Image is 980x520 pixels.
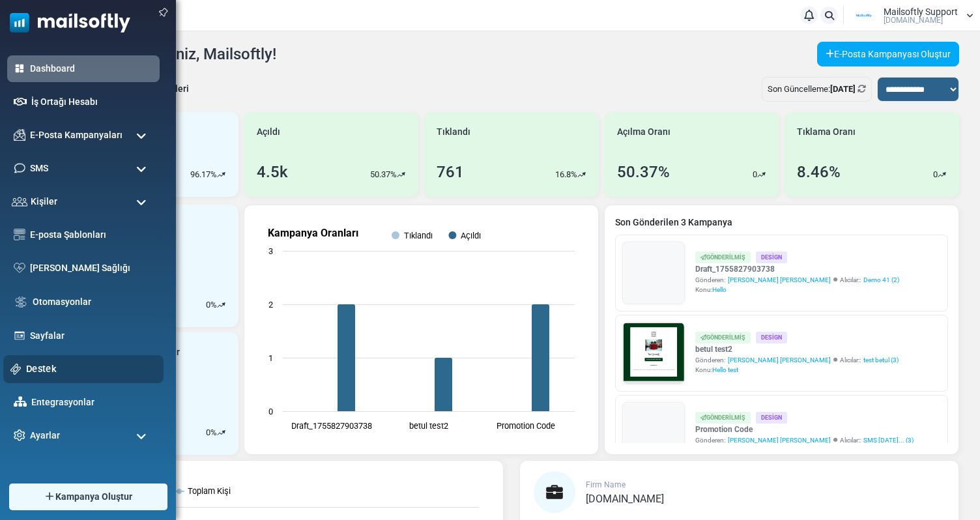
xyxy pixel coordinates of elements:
div: 50.37% [617,160,670,184]
span: Açılma Oranı [617,125,670,139]
span: Ayarlar [30,429,60,442]
strong: Shop Now and Save Big! [171,265,279,276]
a: İş Ortağı Hesabı [31,95,153,109]
img: User Logo [848,6,880,25]
h1: Test {(email)} [59,226,391,246]
span: Hello [712,286,727,293]
a: Shop Now and Save Big! [158,259,292,283]
p: 0 [933,168,938,181]
span: [PERSON_NAME] [PERSON_NAME] [728,355,831,365]
img: sms-icon.png [14,162,25,174]
div: 4.5k [257,160,288,184]
a: Son Gönderilen 3 Kampanya [615,216,948,229]
span: Tıklandı [437,125,470,139]
p: Lorem ipsum dolor sit amet, consectetur adipiscing elit, sed do eiusmod tempor incididunt [68,342,381,354]
div: Konu: [695,365,899,375]
img: email-templates-icon.svg [14,229,25,240]
text: Kampanya Oranları [268,227,358,239]
a: Otomasyonlar [33,295,153,309]
span: Tıklama Oranı [797,125,856,139]
div: Gönderilmiş [695,412,751,423]
p: 50.37% [370,168,397,181]
img: campaigns-icon.png [14,129,25,141]
img: contacts-icon.svg [12,197,27,206]
b: [DATE] [830,84,856,94]
p: 16.8% [555,168,577,181]
div: 761 [437,160,464,184]
a: [PERSON_NAME] Sağlığı [30,261,153,275]
text: Toplam Kişi [188,486,231,496]
div: % [206,426,225,439]
span: [DOMAIN_NAME] [884,16,943,24]
text: 3 [268,246,273,256]
text: betul test2 [409,421,448,431]
p: 0 [753,168,757,181]
img: settings-icon.svg [14,429,25,441]
strong: Follow Us [200,308,250,319]
a: Sayfalar [30,329,153,343]
div: Son Güncelleme: [762,77,872,102]
a: [DOMAIN_NAME] [586,494,664,504]
img: workflow.svg [14,295,28,310]
span: SMS [30,162,48,175]
img: landing_pages.svg [14,330,25,341]
img: dashboard-icon-active.svg [14,63,25,74]
a: E-posta Şablonları [30,228,153,242]
img: support-icon.svg [10,364,22,375]
text: Promotion Code [497,421,555,431]
text: 0 [268,407,273,416]
text: Draft_1755827903738 [291,421,371,431]
span: E-Posta Kampanyaları [30,128,122,142]
div: Gönderen: Alıcılar:: [695,435,914,445]
text: 2 [268,300,273,310]
span: [PERSON_NAME] [PERSON_NAME] [728,275,831,285]
span: Mailsoftly Support [884,7,958,16]
a: test betul (3) [863,355,899,365]
p: 96.17% [190,168,217,181]
span: Açıldı [257,125,280,139]
svg: Kampanya Oranları [255,216,588,444]
span: [DOMAIN_NAME] [586,493,664,505]
span: Hello test [712,366,738,373]
text: Tıklandı [404,231,433,240]
div: Konu: [695,285,899,295]
div: 8.46% [797,160,841,184]
img: domain-health-icon.svg [14,263,25,273]
text: 1 [268,353,273,363]
div: Gönderilmiş [695,332,751,343]
a: SMS [DATE]... (3) [863,435,914,445]
div: Gönderen: Alıcılar:: [695,275,899,285]
div: % [206,298,225,311]
a: Destek [26,362,156,376]
p: 0 [206,298,210,311]
a: Demo 41 (2) [863,275,899,285]
div: Gönderilmiş [695,252,751,263]
span: Kişiler [31,195,57,209]
a: E-Posta Kampanyası Oluştur [817,42,959,66]
div: Design [756,412,787,423]
span: Kampanya Oluştur [55,490,132,504]
a: Draft_1755827903738 [695,263,899,275]
a: User Logo Mailsoftly Support [DOMAIN_NAME] [848,6,973,25]
a: Promotion Code [695,424,914,435]
a: Entegrasyonlar [31,396,153,409]
a: Refresh Stats [857,84,866,94]
a: betul test2 [695,343,899,355]
div: Design [756,252,787,263]
div: Gönderen: Alıcılar:: [695,355,899,365]
p: 0 [206,426,210,439]
a: Dashboard [30,62,153,76]
span: Firm Name [586,480,626,489]
text: Açıldı [461,231,481,240]
div: Design [756,332,787,343]
span: [PERSON_NAME] [PERSON_NAME] [728,435,831,445]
